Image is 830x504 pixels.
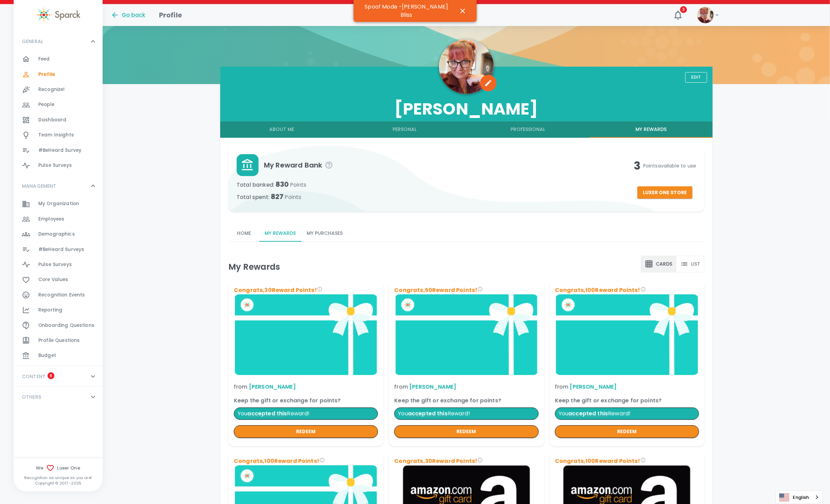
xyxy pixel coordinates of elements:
[228,225,704,242] div: rewards-tabs
[48,372,54,379] span: 6
[685,72,707,83] button: Edit
[247,410,287,417] span: You accepted this reward. Make sure you redeemed it
[14,196,103,211] a: My Organization
[477,286,483,292] svg: Congrats on your reward! You can either redeem the total reward points for something else with th...
[237,191,634,202] p: Total spent :
[570,383,617,391] a: [PERSON_NAME]
[234,397,378,405] p: Keep the gift or exchange for points?
[234,408,378,420] p: You Reward!
[317,286,322,292] svg: Congrats on your reward! You can either redeem the total reward points for something else with th...
[285,193,301,201] span: Points
[555,425,699,438] button: redeem
[14,196,103,366] div: MANAGEMENT
[14,158,103,173] a: Pulse Surveys
[568,410,608,417] span: You accepted this reward. Make sure you redeemed it
[38,71,55,78] span: Profile
[234,286,378,294] p: Congrats, 30 Reward Points!
[38,307,62,314] span: Reporting
[264,160,634,171] span: My Reward Bank
[14,143,103,158] div: #BeHeard Survey
[38,86,65,93] span: Recognize!
[394,397,538,405] p: Keep the gift or exchange for points?
[14,333,103,348] div: Profile Questions
[38,56,50,63] span: Feed
[555,286,699,294] p: Congrats, 100 Reward Points!
[22,38,43,45] p: GENERAL
[38,231,75,238] span: Demographics
[234,383,378,391] p: from
[259,225,301,242] button: My Rewards
[14,318,103,333] a: Onboarding Questions
[38,246,84,253] span: #BeHeard Surveys
[14,82,103,97] a: Recognize!
[290,181,306,189] span: Points
[555,383,699,391] p: from
[38,352,56,359] span: Budget
[14,227,103,242] div: Demographics
[14,212,103,227] a: Employees
[670,7,686,23] button: 3
[14,52,103,176] div: GENERAL
[394,425,538,438] button: redeem
[220,121,343,138] button: About Me
[36,7,80,23] img: Sparck logo
[22,373,45,380] p: CONTENT
[14,97,103,112] a: People
[14,52,103,67] div: Feed
[14,366,103,387] div: CONTENT6
[38,292,85,299] span: Recognition Events
[111,11,145,19] button: Go back
[409,383,456,391] a: [PERSON_NAME]
[676,256,704,273] button: list
[14,288,103,303] a: Recognition Events
[14,31,103,52] div: GENERAL
[776,491,823,504] a: English
[14,112,103,128] a: Dashboard
[408,410,447,417] span: You accepted this reward. Make sure you redeemed it
[14,348,103,363] a: Budget
[14,257,103,272] a: Pulse Surveys
[394,294,538,375] img: Brand logo
[234,457,378,465] p: Congrats, 100 Reward Points!
[38,101,54,108] span: People
[38,322,94,329] span: Onboarding Questions
[477,457,483,463] svg: Congrats on your reward! You can either redeem the total reward points for something else with th...
[640,457,646,463] svg: Congrats on your reward! You can either redeem the total reward points for something else with th...
[276,180,306,189] span: 830
[14,67,103,82] div: Profile
[319,457,325,463] svg: Congrats on your reward! You can either redeem the total reward points for something else with th...
[38,117,66,123] span: Dashboard
[14,242,103,257] div: #BeHeard Surveys
[249,383,295,391] a: [PERSON_NAME]
[394,408,538,420] p: You Reward!
[14,464,103,472] span: We Luxer One
[38,337,80,344] span: Profile Questions
[641,256,704,273] div: text alignment
[38,162,72,169] span: Pulse Surveys
[643,162,696,169] span: Points available to use
[301,225,348,242] button: My Purchases
[234,425,378,438] button: redeem
[14,272,103,287] div: Core Values
[439,39,494,94] img: Picture of Alex Bliss
[38,216,64,223] span: Employees
[394,286,538,294] p: Congrats, 50 Reward Points!
[38,261,72,268] span: Pulse Surveys
[555,397,699,405] p: Keep the gift or exchange for points?
[220,121,713,138] div: full width tabs
[14,128,103,143] a: Team Insights
[38,132,74,138] span: Team Insights
[234,294,378,375] img: Brand logo
[590,121,713,138] button: My Rewards
[14,176,103,196] div: MANAGEMENT
[271,192,301,201] span: 827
